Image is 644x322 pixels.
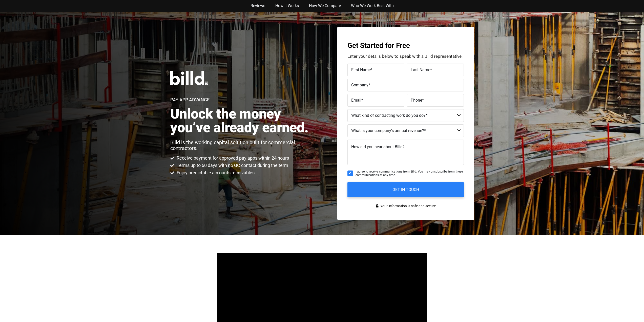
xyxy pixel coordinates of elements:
[347,54,464,59] p: Enter your details below to speak with a Billd representative.
[411,67,430,72] span: Last Name
[170,107,314,135] h2: Unlock the money you’ve already earned.
[175,170,255,176] span: Enjoy predictable accounts receivables
[347,182,464,197] input: GET IN TOUCH
[351,67,371,72] span: First Name
[347,42,464,49] h3: Get Started for Free
[379,202,436,210] span: Your information is safe and secure
[175,162,288,168] span: Terms up to 60 days with no GC contact during the term
[356,170,464,177] span: I agree to receive communications from Billd. You may unsubscribe from these communications at an...
[175,155,289,161] span: Receive payment for approved pay apps within 24 hours
[170,98,210,102] h1: Pay App Advance
[170,140,314,151] p: Billd is the working capital solution built for commercial contractors.
[351,144,405,149] span: How did you hear about Billd?
[411,98,422,103] span: Phone
[347,171,353,176] input: I agree to receive communications from Billd. You may unsubscribe from these communications at an...
[351,98,361,103] span: Email
[351,83,368,87] span: Company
